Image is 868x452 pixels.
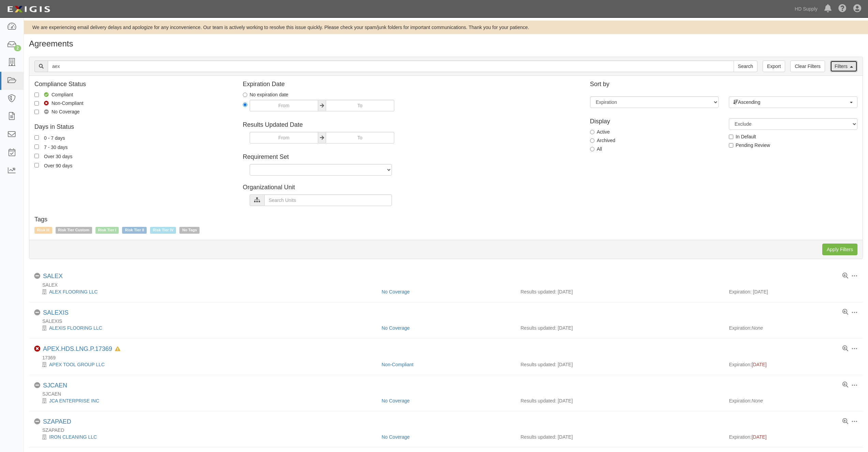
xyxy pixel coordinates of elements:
[250,100,318,111] input: From
[243,184,580,191] h4: Organizational Unit
[382,434,410,440] a: No Coverage
[842,346,848,352] a: View results summary
[382,362,413,367] a: Non-Compliant
[34,361,377,368] div: APEX TOOL GROUP LLC
[44,143,68,151] div: 7 - 30 days
[34,163,39,167] input: Over 90 days
[43,345,120,353] div: APEX.HDS.LNG.P.17369
[590,130,594,134] input: Active
[733,99,849,106] span: Ascending
[763,60,785,72] a: Export
[243,122,580,128] h4: Results Updated Date
[34,434,377,440] div: IRON CLEANING LLC
[34,93,39,97] input: Compliant
[520,361,719,368] div: Results updated: [DATE]
[34,108,80,115] label: No Coverage
[49,289,98,295] a: ALEX FLOORING LLC
[34,282,863,288] div: SALEX
[43,418,71,426] div: SZAPAED
[729,361,858,368] div: Expiration:
[49,362,105,367] a: APEX TOOL GROUP LLC
[34,227,52,234] span: Risk III
[590,138,594,143] input: Archived
[734,60,757,72] input: Search
[326,132,394,143] input: To
[34,216,857,223] h4: Tags
[590,146,602,152] label: All
[34,354,863,361] div: 17369
[34,135,39,140] input: 0 - 7 days
[243,93,247,97] input: No expiration date
[842,273,848,279] a: View results summary
[24,24,868,31] div: We are experiencing email delivery delays and apologize for any inconvenience. Our team is active...
[34,318,863,325] div: SALEXIS
[520,434,719,440] div: Results updated: [DATE]
[250,132,318,143] input: From
[95,227,119,234] span: Risk Tier I
[34,145,39,149] input: 7 - 30 days
[34,346,40,352] i: Non-Compliant
[34,325,377,331] div: ALEXIS FLOORING LLC
[34,100,83,107] label: Non-Compliant
[791,2,821,16] a: HD Supply
[43,382,67,389] a: SJCAEN
[822,244,857,255] input: Apply Filters
[752,398,763,403] em: None
[34,154,39,158] input: Over 30 days
[34,419,40,425] i: No Coverage
[49,434,97,440] a: IRON CLEANING LLC
[729,135,733,139] input: In Default
[49,325,102,331] a: ALEXIS FLOORING LLC
[34,91,73,98] label: Compliant
[729,143,733,148] input: Pending Review
[838,5,847,13] i: Help Center - Complianz
[382,325,410,331] a: No Coverage
[43,345,112,352] a: APEX.HDS.LNG.P.17369
[34,288,377,295] div: ALEX FLOORING LLC
[43,382,67,389] div: SJCAEN
[590,118,719,125] h4: Display
[729,325,858,331] div: Expiration:
[590,128,610,135] label: Active
[14,45,21,51] div: 2
[590,137,615,144] label: Archived
[842,382,848,388] a: View results summary
[34,124,233,131] h4: Days in Status
[729,434,858,440] div: Expiration:
[243,81,580,88] h4: Expiration Date
[34,273,40,279] i: No Coverage
[56,227,92,234] span: Risk Tier Custom
[382,398,410,403] a: No Coverage
[122,227,147,234] span: Risk Tier II
[48,60,734,72] input: Search
[243,91,289,98] label: No expiration date
[29,39,863,48] h1: Agreements
[752,325,763,331] em: None
[34,427,863,434] div: SZAPAED
[729,142,770,149] label: Pending Review
[590,147,594,151] input: All
[34,310,40,316] i: No Coverage
[44,162,72,169] div: Over 90 days
[44,134,65,141] div: 0 - 7 days
[729,96,857,108] button: Ascending
[752,362,767,367] span: [DATE]
[34,110,39,114] input: No Coverage
[43,309,69,316] a: SALEXIS
[34,391,863,397] div: SJCAEN
[590,81,857,88] h4: Sort by
[5,3,52,15] img: logo-5460c22ac91f19d4615b14bd174203de0afe785f0fc80cf4dbbc73dc1793850b.png
[752,434,767,440] span: [DATE]
[790,60,825,72] a: Clear Filters
[43,273,63,280] div: SALEX
[842,309,848,315] a: View results summary
[34,101,39,106] input: Non-Compliant
[520,325,719,331] div: Results updated: [DATE]
[34,81,233,88] h4: Compliance Status
[264,194,392,206] input: Search Units
[520,288,719,295] div: Results updated: [DATE]
[179,227,200,234] span: No Tags
[34,397,377,404] div: JCA ENTERPRISE INC
[830,60,857,72] a: Filters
